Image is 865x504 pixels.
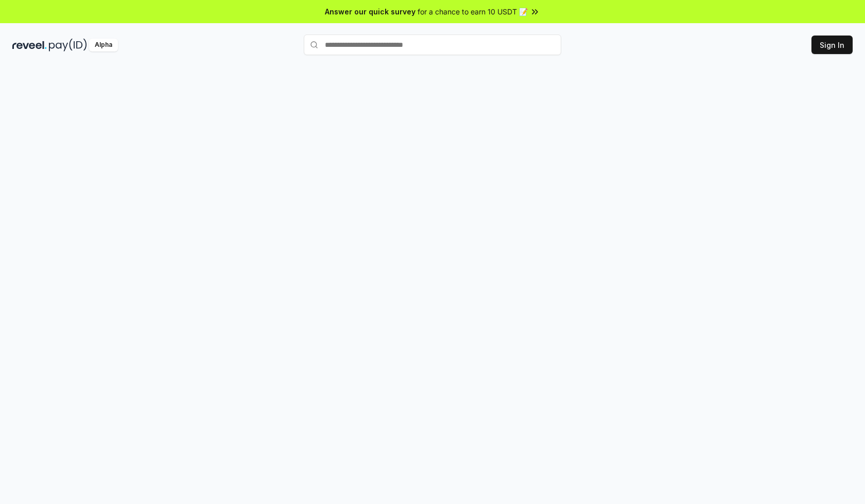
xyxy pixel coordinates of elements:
[811,36,853,54] button: Sign In
[12,39,47,51] img: reveel_dark
[418,6,528,17] span: for a chance to earn 10 USDT 📝
[49,39,87,51] img: pay_id
[89,39,118,51] div: Alpha
[325,6,416,17] span: Answer our quick survey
